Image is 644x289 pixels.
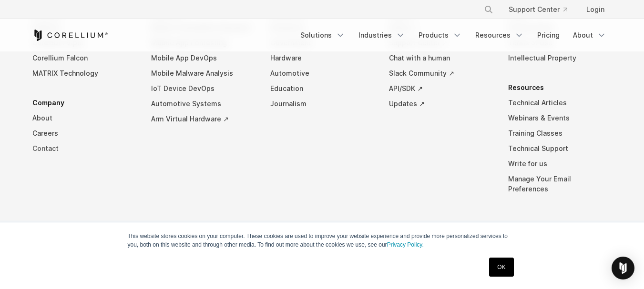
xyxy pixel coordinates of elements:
[389,66,493,81] a: Slack Community ↗
[508,126,612,141] a: Training Classes
[579,1,612,18] a: Login
[389,50,493,66] a: Chat with a human
[508,156,612,171] a: Write for us
[32,141,136,156] a: Contact
[295,27,351,44] a: Solutions
[470,27,530,44] a: Resources
[501,1,575,18] a: Support Center
[413,27,468,44] a: Products
[508,50,612,66] a: Intellectual Property
[270,66,374,81] a: Automotive
[295,27,612,44] div: Navigation Menu
[508,171,612,197] a: Manage Your Email Preferences
[270,81,374,96] a: Education
[389,96,493,111] a: Updates ↗
[353,27,411,44] a: Industries
[151,111,255,127] a: Arm Virtual Hardware ↗
[151,50,255,66] a: Mobile App DevOps
[612,257,634,279] div: Open Intercom Messenger
[32,110,136,126] a: About
[32,66,136,81] a: MATRIX Technology
[508,141,612,156] a: Technical Support
[32,126,136,141] a: Careers
[472,1,612,18] div: Navigation Menu
[128,232,517,249] p: This website stores cookies on your computer. These cookies are used to improve your website expe...
[389,81,493,96] a: API/SDK ↗
[151,66,255,81] a: Mobile Malware Analysis
[567,27,612,44] a: About
[387,241,424,248] a: Privacy Policy.
[508,95,612,110] a: Technical Articles
[270,96,374,111] a: Journalism
[32,50,136,66] a: Corellium Falcon
[532,27,565,44] a: Pricing
[32,30,108,41] a: Corellium Home
[489,258,513,277] a: OK
[151,81,255,96] a: IoT Device DevOps
[151,96,255,111] a: Automotive Systems
[480,1,497,18] button: Search
[32,5,612,211] div: Navigation Menu
[508,110,612,126] a: Webinars & Events
[270,50,374,66] a: Hardware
